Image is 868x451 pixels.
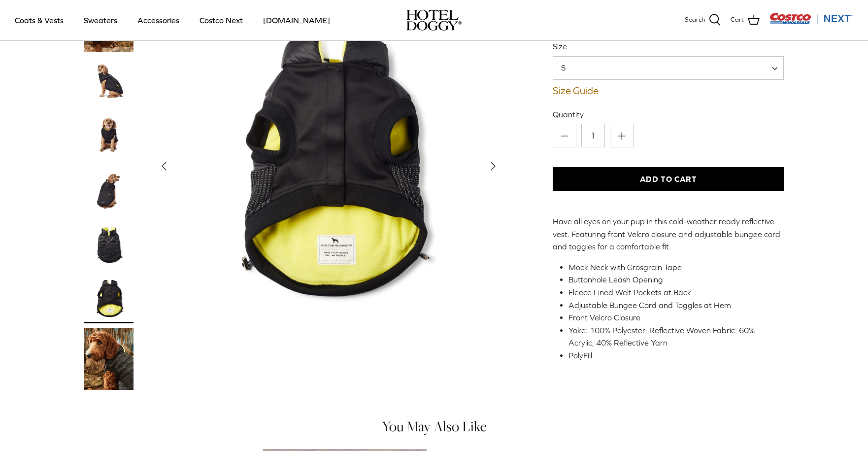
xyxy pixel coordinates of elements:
img: Costco Next [769,12,853,25]
button: Next [482,155,504,176]
a: Thumbnail Link [84,57,134,106]
li: Front Velcro Closure [568,312,776,324]
p: Have all eyes on your pup in this cold-weather ready reflective vest. Featuring front Velcro clos... [553,215,784,253]
label: Size [553,41,784,52]
a: Visit Costco Next [769,19,853,26]
a: Thumbnail Link [84,219,134,269]
h4: You May Also Like [84,419,784,434]
li: Yoke: 100% Polyester; Reflective Woven Fabric: 60% Acrylic, 40% Reflective Yarn [568,324,776,349]
a: Thumbnail Link [84,165,134,214]
button: Add to Cart [553,167,784,191]
a: Coats & Vests [6,3,72,37]
input: Quantity [581,124,605,147]
li: Adjustable Bungee Cord and Toggles at Hem [568,299,776,312]
li: Fleece Lined Welt Pockets at Back [568,286,776,299]
li: Mock Neck with Grosgrain Tape [568,261,776,274]
a: Thumbnail Link [84,328,134,389]
a: Sweaters [75,3,126,37]
li: Buttonhole Leash Opening [568,274,776,286]
span: S [553,62,585,73]
span: Cart [731,15,744,25]
a: hoteldoggy.com hoteldoggycom [406,10,462,31]
button: Previous [153,155,175,176]
a: Size Guide [553,85,784,97]
a: Search [685,14,721,27]
li: PolyFill [568,349,776,362]
img: hoteldoggycom [406,10,462,31]
a: [DOMAIN_NAME] [254,3,339,37]
span: S [553,56,784,80]
span: Search [685,15,705,25]
a: Thumbnail Link [84,111,134,160]
a: Cart [731,14,760,27]
a: Accessories [129,3,188,37]
a: Thumbnail Link [84,274,134,323]
label: Quantity [553,109,784,120]
a: Costco Next [191,3,252,37]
